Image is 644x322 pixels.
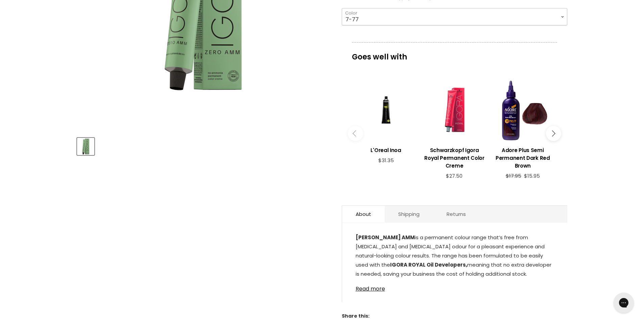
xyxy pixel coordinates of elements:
[390,261,467,268] strong: IGORA ROYAL Oil Developers,
[352,42,557,65] p: Goes well with
[433,206,479,222] a: Returns
[356,281,465,288] span: Now your trusted & reliable [PERSON_NAME]
[524,172,540,179] span: $15.95
[610,290,637,315] iframe: Gorgias live chat messenger
[492,146,553,170] h3: Adore Plus Semi Permanent Dark Red Brown
[424,146,485,170] h3: Schwarzkopf Igora Royal Permanent Color Creme
[385,206,433,222] a: Shipping
[492,141,553,173] a: View product:Adore Plus Semi Permanent Dark Red Brown
[76,136,331,155] div: Product thumbnails
[356,282,554,292] a: Read more
[446,172,462,179] span: $27.50
[78,139,94,154] img: Schwarzkopf Igora Zero Ammonia Color Creme
[355,146,417,154] h3: L'Oreal Inoa
[342,206,385,222] a: About
[342,313,369,319] span: Share this:
[355,141,417,157] a: View product:L'Oreal Inoa
[424,141,485,173] a: View product:Schwarzkopf Igora Royal Permanent Color Creme
[378,157,394,164] span: $31.35
[506,172,521,179] span: $17.95
[356,234,551,277] span: is a permanent colour range that’s free from [MEDICAL_DATA] and [MEDICAL_DATA] odour for a pleasa...
[356,234,415,241] strong: [PERSON_NAME] AMM
[77,138,94,155] button: Schwarzkopf Igora Zero Ammonia Color Creme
